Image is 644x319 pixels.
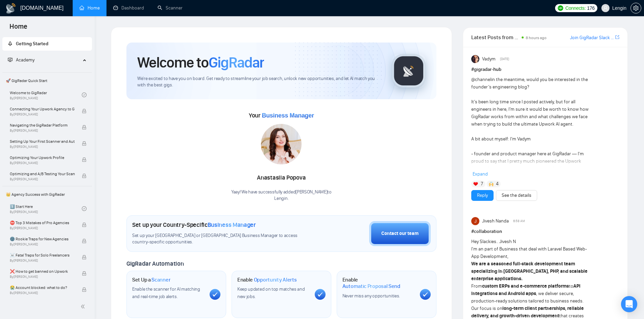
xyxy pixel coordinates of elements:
[10,242,75,246] span: By [PERSON_NAME]
[342,276,414,290] h1: Enable
[82,157,87,162] span: lock
[471,66,619,73] h1: # gigradar-hub
[16,57,34,63] span: Academy
[471,305,584,319] strong: long-term client partnerships, reliable delivery, and growth-driven development
[8,57,34,63] span: Academy
[473,171,488,177] span: Expand
[615,34,619,41] a: export
[10,268,75,275] span: ❌ How to get banned on Upwork
[4,22,33,36] span: Home
[10,138,75,145] span: Setting Up Your First Scanner and Auto-Bidder
[10,154,75,161] span: Optimizing Your Upwork Profile
[10,252,75,259] span: ☠️ Fatal Traps for Solo Freelancers
[3,188,91,201] span: 👑 Agency Success with GigRadar
[82,255,87,260] span: lock
[621,296,637,312] div: Open Intercom Messenger
[16,41,48,47] span: Getting Started
[342,293,400,299] span: Never miss any opportunities.
[10,122,75,129] span: Navigating the GigRadar Platform
[10,129,75,133] span: By [PERSON_NAME]
[231,172,332,184] div: Anastasiia Popova
[481,181,483,187] span: 7
[603,6,608,10] span: user
[10,161,75,165] span: By [PERSON_NAME]
[132,221,256,229] h1: Set up your Country-Specific
[10,275,75,279] span: By [PERSON_NAME]
[558,5,563,11] img: upwork-logo.png
[8,41,13,46] span: rocket
[342,283,400,290] span: Automatic Proposal Send
[471,76,590,269] div: in the meantime, would you be interested in the founder’s engineering blog? It’s been long time s...
[630,5,641,11] a: setting
[502,192,531,199] a: See the details
[473,182,478,186] img: ❤️
[82,174,87,178] span: lock
[82,206,87,211] span: check-circle
[496,190,537,201] button: See the details
[82,271,87,276] span: lock
[208,221,256,229] span: Business Manager
[10,219,75,226] span: ⛔ Top 3 Mistakes of Pro Agencies
[82,125,87,130] span: lock
[587,4,594,12] span: 176
[10,177,75,181] span: By [PERSON_NAME]
[113,5,144,11] a: dashboardDashboard
[471,190,494,201] button: Reply
[500,56,509,62] span: [DATE]
[209,53,264,72] span: GigRadar
[369,221,431,246] button: Contact our team
[261,124,302,164] img: 1686131229812-7.jpg
[132,233,311,245] span: Set up your [GEOGRAPHIC_DATA] or [GEOGRAPHIC_DATA] Business Manager to access country-specific op...
[82,222,87,227] span: lock
[513,218,525,224] span: 6:58 AM
[471,261,588,282] strong: We are a seasoned full-stack development team specializing in [GEOGRAPHIC_DATA], PHP, and scalabl...
[132,286,200,299] span: Enable the scanner for AI matching and real-time job alerts.
[151,276,170,283] span: Scanner
[471,33,520,42] span: Latest Posts from the GigRadar Community
[10,236,75,242] span: 🌚 Rookie Traps for New Agencies
[132,276,170,283] h1: Set Up a
[631,5,641,11] span: setting
[5,3,16,14] img: logo
[137,76,381,88] span: We're excited to have you on board. Get ready to streamline your job search, unlock new opportuni...
[570,34,614,42] a: Join GigRadar Slack Community
[10,291,75,295] span: By [PERSON_NAME]
[10,145,75,149] span: By [PERSON_NAME]
[231,189,332,202] div: Yaay! We have successfully added [PERSON_NAME] to
[482,55,496,63] span: Vadym
[482,217,509,225] span: Jivesh Nanda
[496,181,499,187] span: 4
[82,141,87,146] span: lock
[10,226,75,230] span: By [PERSON_NAME]
[471,55,479,63] img: Vadym
[381,230,419,237] div: Contact our team
[2,37,92,51] li: Getting Started
[82,239,87,243] span: lock
[249,112,314,119] span: Your
[471,77,491,82] span: @channel
[3,74,91,87] span: 🚀 GigRadar Quick Start
[137,53,264,72] h1: Welcome to
[10,201,82,216] a: 1️⃣ Start HereBy[PERSON_NAME]
[237,276,297,283] h1: Enable
[10,106,75,112] span: Connecting Your Upwork Agency to GigRadar
[471,217,479,225] img: Jivesh Nanda
[262,112,314,119] span: Business Manager
[82,92,87,97] span: check-circle
[10,284,75,291] span: 😭 Account blocked: what to do?
[471,228,619,235] h1: # collaboration
[482,283,569,289] strong: custom ERPs and e-commerce platforms
[630,3,641,14] button: setting
[477,192,488,199] a: Reply
[82,109,87,113] span: lock
[10,170,75,177] span: Optimizing and A/B Testing Your Scanner for Better Results
[237,286,305,299] span: Keep updated on top matches and new jobs.
[158,5,183,11] a: searchScanner
[392,54,426,88] img: gigradar-logo.png
[526,35,547,40] span: 8 hours ago
[10,87,82,102] a: Welcome to GigRadarBy[PERSON_NAME]
[10,259,75,263] span: By [PERSON_NAME]
[79,5,100,11] a: homeHome
[565,4,586,12] span: Connects:
[254,276,297,283] span: Opportunity Alerts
